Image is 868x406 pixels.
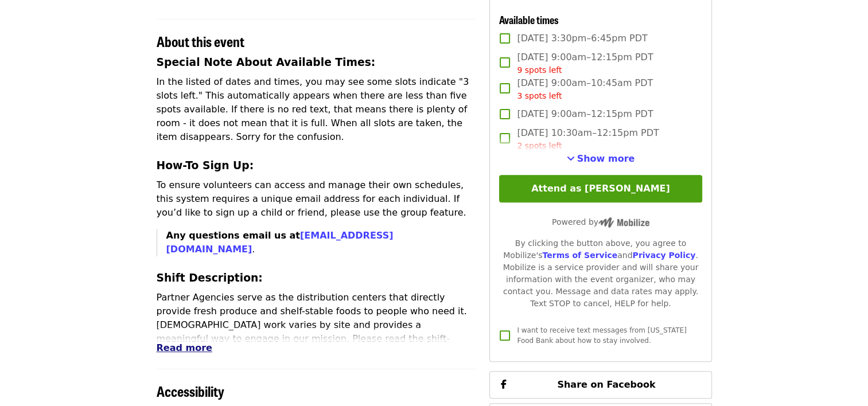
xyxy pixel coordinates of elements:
[557,379,655,390] span: Share on Facebook
[157,341,212,355] button: Read more
[552,217,649,227] span: Powered by
[157,272,263,284] strong: Shift Description:
[157,56,376,68] strong: Special Note About Available Times:
[517,141,562,150] span: 2 spots left
[517,65,562,75] span: 9 spots left
[517,326,686,345] span: I want to receive text messages from [US_STATE] Food Bank about how to stay involved.
[166,229,476,256] p: .
[517,76,653,102] span: [DATE] 9:00am–10:45am PDT
[157,381,224,401] span: Accessibility
[632,251,695,260] a: Privacy Policy
[517,107,653,121] span: [DATE] 9:00am–12:15pm PDT
[166,230,394,255] strong: Any questions email us at
[157,31,244,51] span: About this event
[517,32,647,45] span: [DATE] 3:30pm–6:45pm PDT
[517,91,562,100] span: 3 spots left
[499,175,702,202] button: Attend as [PERSON_NAME]
[499,237,702,310] div: By clicking the button above, you agree to Mobilize's and . Mobilize is a service provider and wi...
[499,12,559,27] span: Available times
[157,178,476,220] p: To ensure volunteers can access and manage their own schedules, this system requires a unique ema...
[542,251,617,260] a: Terms of Service
[157,159,254,171] strong: How-To Sign Up:
[157,342,212,353] span: Read more
[517,50,653,76] span: [DATE] 9:00am–12:15pm PDT
[567,152,635,166] button: See more timeslots
[489,371,711,399] button: Share on Facebook
[517,126,659,152] span: [DATE] 10:30am–12:15pm PDT
[598,217,649,228] img: Powered by Mobilize
[157,75,476,144] p: In the listed of dates and times, you may see some slots indicate "3 slots left." This automatica...
[577,153,635,164] span: Show more
[157,291,476,373] p: Partner Agencies serve as the distribution centers that directly provide fresh produce and shelf-...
